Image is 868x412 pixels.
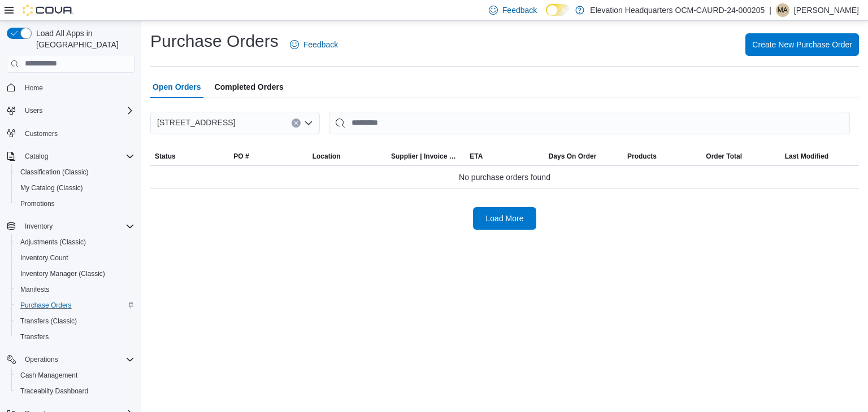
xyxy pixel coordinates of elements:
button: My Catalog (Classic) [11,180,139,196]
span: Catalog [25,152,48,161]
span: Users [25,106,42,115]
span: Purchase Orders [16,299,134,312]
span: Operations [20,353,134,366]
input: Dark Mode [546,4,570,16]
button: Operations [2,352,139,367]
span: Home [20,81,134,95]
a: Cash Management [16,369,82,382]
a: Traceabilty Dashboard [16,384,93,398]
button: PO # [229,147,307,165]
a: My Catalog (Classic) [16,181,88,195]
button: Transfers [11,329,139,345]
button: Promotions [11,196,139,212]
span: Open Orders [153,76,201,98]
button: Customers [2,125,139,142]
span: Feedback [303,39,338,50]
button: Catalog [2,148,139,164]
a: Transfers (Classic) [16,314,81,328]
span: Supplier | Invoice Number [391,152,461,161]
span: Transfers (Classic) [16,314,134,328]
a: Purchase Orders [16,299,76,312]
a: Customers [20,127,62,141]
span: Customers [25,129,58,138]
span: Transfers [16,330,134,344]
button: Classification (Classic) [11,164,139,180]
span: Promotions [16,197,134,211]
button: Load More [473,207,536,230]
a: Feedback [285,33,342,56]
span: Purchase Orders [20,301,72,310]
a: Promotions [16,197,59,211]
span: MA [778,3,788,17]
span: My Catalog (Classic) [16,181,134,195]
span: Last Modified [785,152,828,161]
span: Inventory [25,222,53,231]
span: Customers [20,126,134,141]
span: Users [20,104,134,117]
span: Adjustments (Classic) [16,235,134,249]
img: Cova [23,5,73,16]
button: Catalog [20,150,53,163]
button: Operations [20,353,63,366]
span: Feedback [502,5,537,16]
button: Order Total [701,147,780,165]
button: ETA [465,147,544,165]
button: Status [150,147,229,165]
span: Promotions [20,199,55,208]
p: Elevation Headquarters OCM-CAURD-24-000205 [590,3,765,17]
a: Adjustments (Classic) [16,235,90,249]
span: Days On Order [549,152,597,161]
a: Manifests [16,283,54,296]
a: Inventory Manager (Classic) [16,267,110,280]
div: Location [313,152,341,161]
span: Manifests [16,283,134,296]
span: Transfers (Classic) [20,317,77,326]
button: Inventory Manager (Classic) [11,266,139,282]
h1: Purchase Orders [150,30,279,52]
span: Inventory [20,220,134,233]
span: Status [155,152,176,161]
button: Location [308,147,387,165]
span: Home [25,84,43,93]
button: Products [623,147,701,165]
button: Users [2,103,139,119]
button: Days On Order [544,147,623,165]
span: Products [627,152,657,161]
span: Inventory Manager (Classic) [20,269,105,278]
button: Inventory [20,220,57,233]
button: Supplier | Invoice Number [387,147,465,165]
button: Manifests [11,282,139,297]
span: Completed Orders [215,76,284,98]
button: Inventory Count [11,250,139,266]
a: Classification (Classic) [16,165,93,179]
button: Open list of options [304,119,313,128]
span: Inventory Count [20,253,68,262]
span: Catalog [20,150,134,163]
span: Classification (Classic) [16,165,134,179]
span: Cash Management [20,371,77,380]
button: Inventory [2,218,139,234]
button: Transfers (Classic) [11,313,139,329]
span: Load All Apps in [GEOGRAPHIC_DATA] [32,28,134,50]
a: Transfers [16,330,53,344]
button: Last Modified [780,147,859,165]
button: Clear input [292,119,301,128]
div: Mohamed Alayyidi [776,3,789,17]
span: Traceabilty Dashboard [20,387,88,396]
button: Traceabilty Dashboard [11,383,139,399]
span: My Catalog (Classic) [20,183,83,192]
button: Users [20,104,47,117]
span: Traceabilty Dashboard [16,384,134,398]
span: No purchase orders found [459,170,550,184]
a: Home [20,81,47,95]
span: Load More [486,213,524,224]
span: Order Total [706,152,742,161]
span: Inventory Count [16,251,134,265]
span: Adjustments (Classic) [20,238,86,247]
p: | [769,3,771,17]
button: Purchase Orders [11,297,139,313]
button: Home [2,80,139,96]
span: Inventory Manager (Classic) [16,267,134,280]
span: [STREET_ADDRESS] [157,116,235,129]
